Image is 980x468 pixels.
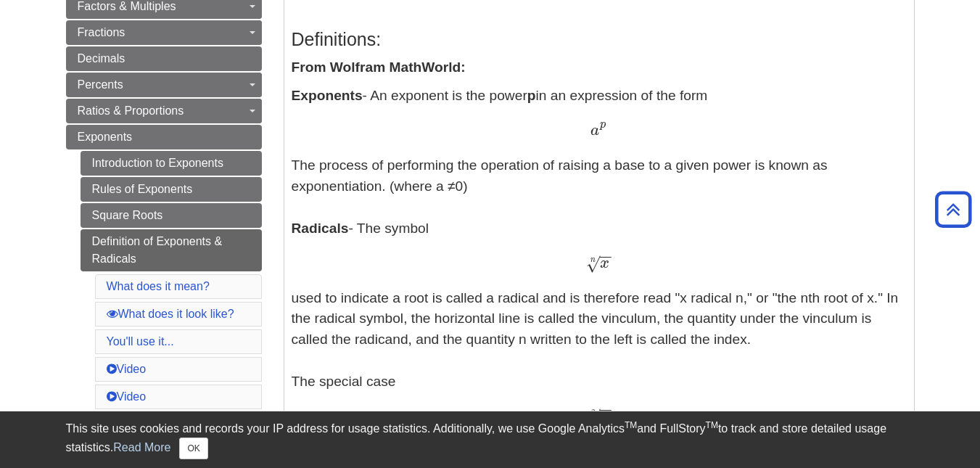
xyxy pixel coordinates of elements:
a: Back to Top [930,200,976,219]
b: p [527,88,536,103]
a: Percents [66,73,262,97]
span: Ratios & Proportions [78,104,184,117]
sup: TM [625,420,637,430]
a: You'll use it... [107,335,174,348]
span: Percents [78,78,123,91]
a: Introduction to Exponents [81,151,262,176]
b: Exponents [292,88,363,103]
a: Ratios & Proportions [66,99,262,123]
b: Radicals [292,221,349,236]
span: √ [586,407,600,427]
a: Video [107,363,147,375]
a: What does it mean? [107,280,210,292]
a: Square Roots [81,203,262,228]
sup: TM [706,420,718,430]
h3: Definitions: [292,29,907,50]
strong: From Wolfram MathWorld: [292,59,466,75]
a: Fractions [66,20,262,45]
span: x [600,255,609,271]
a: Read More [113,441,170,453]
a: Video [107,390,147,403]
span: 2 [591,408,596,417]
a: Definition of Exponents & Radicals [81,229,262,271]
span: p [600,119,606,131]
span: √ [586,254,600,274]
span: n [590,256,596,264]
span: Decimals [78,52,125,65]
span: a [590,123,599,139]
button: Close [179,438,207,459]
a: Rules of Exponents [81,177,262,202]
a: Decimals [66,46,262,71]
span: Exponents [78,131,133,143]
a: Exponents [66,125,262,149]
span: Fractions [78,26,125,38]
div: This site uses cookies and records your IP address for usage statistics. Additionally, we use Goo... [66,420,915,459]
a: What does it look like? [107,308,234,320]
